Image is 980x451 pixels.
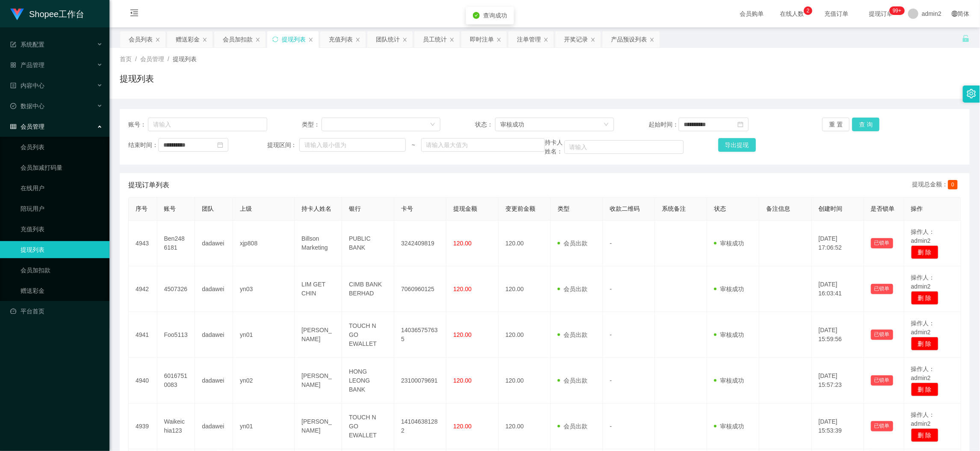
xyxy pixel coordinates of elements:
i: 图标: menu-fold [120,0,149,28]
p: 2 [807,6,810,15]
a: 会员加减打码量 [21,159,103,176]
div: 会员列表 [129,31,153,47]
div: 提现列表 [282,31,306,47]
button: 删 除 [911,428,939,442]
span: 会员管理 [10,123,44,130]
td: dadawei [195,312,233,358]
sup: 310 [889,6,905,15]
button: 查 询 [852,118,880,131]
span: - [610,286,612,292]
span: 会员出款 [558,423,587,430]
td: Waikeichia123 [157,404,195,449]
i: 图标: sync [272,36,278,42]
td: [PERSON_NAME] [295,358,342,404]
a: 提现列表 [21,241,103,258]
span: 120.00 [453,240,472,247]
i: 图标: close [255,37,260,42]
span: 会员出款 [558,331,587,338]
div: 会员加扣款 [223,31,253,47]
span: 操作人：admin2 [911,274,935,290]
td: 4940 [129,358,157,404]
td: 120.00 [499,221,551,266]
span: 120.00 [453,377,472,384]
div: 提现总金额： [912,180,961,190]
span: - [610,331,612,338]
span: 上级 [240,205,252,212]
span: 结束时间： [128,141,158,150]
span: 会员出款 [558,286,587,292]
i: 图标: down [430,122,435,128]
div: 员工统计 [423,31,447,47]
i: 图标: global [952,11,958,17]
a: 会员加扣款 [21,262,103,279]
button: 删 除 [911,337,939,351]
span: 类型 [558,205,570,212]
a: 图标: dashboard平台首页 [10,303,103,320]
i: 图标: profile [10,83,16,88]
a: 在线用户 [21,180,103,197]
td: 141046381282 [394,404,446,449]
a: Shopee工作台 [10,10,84,17]
span: 120.00 [453,331,472,338]
td: xjp808 [233,221,295,266]
a: 会员列表 [21,139,103,156]
span: 提现列表 [173,56,197,62]
td: 120.00 [499,266,551,312]
i: 图标: calendar [738,121,744,127]
td: dadawei [195,221,233,266]
td: 60167510083 [157,358,195,404]
span: 数据中心 [10,103,44,109]
span: 提现区间： [267,141,299,150]
td: [DATE] 15:57:23 [812,358,864,404]
button: 已锁单 [871,375,893,386]
span: 状态 [714,205,726,212]
span: 是否锁单 [871,205,895,212]
i: 图标: appstore-o [10,62,16,68]
td: TOUCH N GO EWALLET [342,312,394,358]
td: Foo5113 [157,312,195,358]
h1: Shopee工作台 [29,0,84,28]
img: logo.9652507e.png [10,9,24,21]
div: 充值列表 [329,31,353,47]
span: 变更前金额 [505,205,535,212]
div: 注单管理 [517,31,541,47]
span: 团队 [202,205,214,212]
td: yn03 [233,266,295,312]
span: 在线人数 [776,11,808,17]
td: 4941 [129,312,157,358]
span: 会员出款 [558,240,587,247]
span: 卡号 [401,205,413,212]
span: 操作 [911,205,923,212]
span: 提现订单 [865,11,897,17]
span: 会员管理 [140,56,164,62]
span: 充值订单 [820,11,853,17]
td: 7060960125 [394,266,446,312]
span: 系统备注 [662,205,686,212]
span: 序号 [136,205,148,212]
td: [DATE] 15:53:39 [812,404,864,449]
i: 图标: close [543,37,549,42]
button: 已锁单 [871,238,893,248]
span: 起始时间： [649,120,679,129]
i: 图标: down [604,122,609,128]
span: 提现金额 [453,205,477,212]
input: 请输入最大值为 [421,138,545,152]
span: 产品管理 [10,62,44,68]
i: 图标: close [155,37,160,42]
td: 3242409819 [394,221,446,266]
i: 图标: table [10,124,16,130]
span: 系统配置 [10,41,44,48]
td: yn01 [233,312,295,358]
span: 创建时间 [819,205,843,212]
td: TOUCH N GO EWALLET [342,404,394,449]
button: 删 除 [911,245,939,259]
td: 4943 [129,221,157,266]
i: 图标: close [308,37,313,42]
span: 操作人：admin2 [911,228,935,244]
span: 审核成功 [714,286,744,292]
div: 即时注单 [470,31,494,47]
td: [DATE] 16:03:41 [812,266,864,312]
i: 图标: close [202,37,207,42]
span: 审核成功 [714,423,744,430]
span: 账号： [128,120,148,129]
